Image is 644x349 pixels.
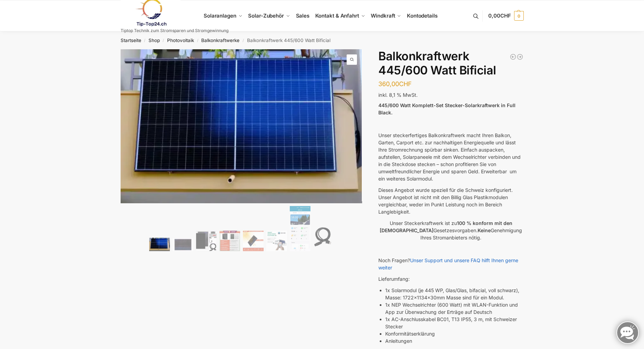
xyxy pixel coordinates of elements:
span: / [160,38,167,43]
span: Kontodetails [407,12,438,19]
span: inkl. 8,1 % MwSt. [378,92,418,98]
span: CHF [500,12,511,19]
span: / [141,38,149,43]
span: Solar-Zubehör [248,12,284,19]
a: Shop [149,38,160,43]
a: Unser Support und unsere FAQ hilft Ihnen gerne weiter [378,257,518,270]
span: 0,00 [488,12,511,19]
a: Photovoltaik [167,38,194,43]
a: Kontakt & Anfahrt [312,0,368,31]
p: Unser Steckerkraftwerk ist zu Gesetzesvorgaben. Genehmigung Ihres Stromanbieters nötig. [378,219,523,241]
p: Dieses Angebot wurde speziell für die Schweiz konfiguriert. Unser Angebot ist nicht mit den Billi... [378,186,523,215]
span: Sales [296,12,310,19]
strong: 445/600 Watt Komplett-Set Stecker-Solarkraftwerk in Full Black. [378,102,515,115]
img: Wer billig kauft, kauft 2 mal. [219,230,240,251]
img: NEPViewer App [290,206,310,251]
li: Anleitungen [385,337,523,345]
span: CHF [399,80,412,88]
nav: Breadcrumb [108,31,536,49]
a: Solar-Zubehör [245,0,293,31]
li: 1x AC-Anschlusskabel BC01, T13 IP55, 3 m, mit Schweizer Stecker [385,316,523,330]
li: 1x Solarmodul (je 445 WP, Glas/Glas, bifacial, voll schwarz), Masse: 1722x1134x30mm Masse sind fü... [385,287,523,301]
span: Kontakt & Anfahrt [315,12,359,19]
a: Steckerkraftwerk 890 Watt mit verstellbaren Balkonhalterungen inkl. Lieferung [510,53,517,60]
strong: Keine [478,227,491,233]
img: Bificiales Hochleistungsmodul [196,230,217,251]
a: Windkraft [368,0,404,31]
a: Balkonkraftwerk 600/810 Watt Fullblack [517,53,523,60]
a: Startseite [121,38,141,43]
span: Windkraft [371,12,395,19]
a: Balkonkraftwerke [201,38,239,43]
a: Sales [293,0,312,31]
bdi: 360,00 [378,80,412,88]
a: Kontodetails [404,0,440,31]
img: Balkonkraftwerk 445/600 Watt Bificial – Bild 6 [266,230,287,251]
img: Bificial 30 % mehr Leistung [243,230,264,251]
img: Balkonkraftwerk 445/600 Watt Bificial – Bild 2 [173,238,193,251]
li: Konformitätserklärung [385,330,523,337]
p: Noch Fragen? [378,257,523,271]
p: Lieferumfang: [378,275,523,283]
li: 1x NEP Wechselrichter (600 Watt) mit WLAN-Funktion und App zur Überwachung der Erträge auf Deutsch [385,301,523,316]
p: Unser steckerfertiges Balkonkraftwerk macht Ihren Balkon, Garten, Carport etc. zur nachhaltigen E... [378,132,523,182]
p: Tiptop Technik zum Stromsparen und Stromgewinnung [121,29,228,33]
img: Balkonkraftwerk 445/600 Watt Bificial 3 [362,49,604,201]
img: Balkonkraftwerk 445/600 Watt Bificial 1 [121,49,362,203]
h1: Balkonkraftwerk 445/600 Watt Bificial [378,49,523,78]
span: Solaranlagen [204,12,236,19]
span: / [239,38,247,43]
img: Solaranlage für den kleinen Balkon [149,238,170,251]
span: / [194,38,201,43]
img: Anschlusskabel-3meter [313,224,334,251]
span: 0 [514,11,524,21]
a: 0,00CHF 0 [488,6,523,26]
